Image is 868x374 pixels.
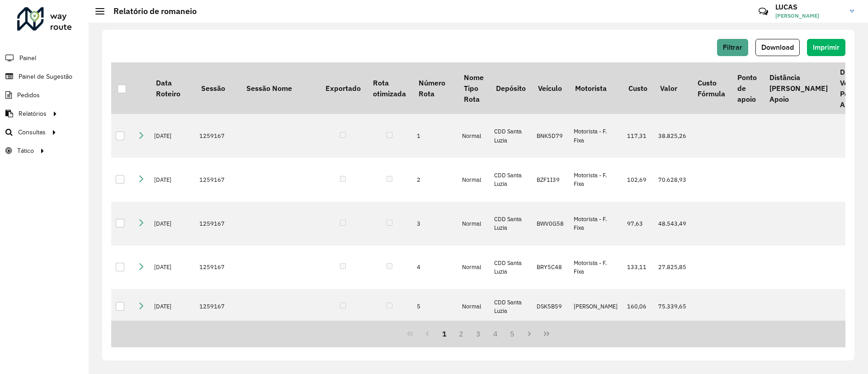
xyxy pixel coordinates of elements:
td: CDD Santa Luzia [490,202,532,246]
th: Sessão Nome [240,62,319,114]
th: Custo [623,62,654,114]
button: Next Page [521,325,538,342]
button: 2 [453,325,470,342]
td: 3 [412,202,458,246]
td: Normal [458,246,490,289]
th: Valor [654,62,691,114]
td: Normal [458,202,490,246]
th: Nome Tipo Rota [458,62,490,114]
td: CDD Santa Luzia [490,289,532,324]
button: 5 [504,325,521,342]
td: 117,31 [623,114,654,158]
td: [DATE] [150,289,195,324]
td: DSK5B59 [532,289,569,324]
td: 102,69 [623,158,654,202]
button: Filtrar [717,39,748,56]
td: Normal [458,289,490,324]
td: [PERSON_NAME] [569,289,623,324]
th: Custo Fórmula [691,62,731,114]
td: 1259167 [195,202,240,246]
td: 38.825,26 [654,114,691,158]
td: BWV0G58 [532,202,569,246]
span: Painel de Sugestão [19,72,72,81]
th: Exportado [319,62,367,114]
td: Normal [458,158,490,202]
td: 160,06 [623,289,654,324]
td: [DATE] [150,246,195,289]
td: CDD Santa Luzia [490,158,532,202]
td: 4 [412,246,458,289]
td: BNK5D79 [532,114,569,158]
td: 97,63 [623,202,654,246]
span: Download [761,43,794,51]
td: Motorista - F. Fixa [569,158,623,202]
h2: Relatório de romaneio [104,6,197,16]
td: Motorista - F. Fixa [569,202,623,246]
td: 1259167 [195,246,240,289]
span: Painel [19,53,36,63]
button: Last Page [538,325,555,342]
td: CDD Santa Luzia [490,114,532,158]
span: [PERSON_NAME] [775,12,843,20]
th: Veículo [532,62,569,114]
td: 75.339,65 [654,289,691,324]
button: 4 [487,325,504,342]
td: CDD Santa Luzia [490,246,532,289]
th: Depósito [490,62,532,114]
td: Motorista - F. Fixa [569,246,623,289]
td: 2 [412,158,458,202]
span: Imprimir [813,43,840,51]
button: Download [755,39,800,56]
button: 1 [436,325,453,342]
td: 70.628,93 [654,158,691,202]
span: Filtrar [723,43,742,51]
button: Imprimir [807,39,845,56]
td: [DATE] [150,202,195,246]
button: 3 [470,325,487,342]
h3: LUCAS [775,3,843,11]
th: Ponto de apoio [731,62,763,114]
span: Consultas [18,128,46,137]
td: Motorista - F. Fixa [569,114,623,158]
td: [DATE] [150,158,195,202]
th: Motorista [569,62,623,114]
td: 48.543,49 [654,202,691,246]
td: 5 [412,289,458,324]
span: Relatórios [19,109,47,118]
td: 1259167 [195,158,240,202]
td: BRY5C48 [532,246,569,289]
td: 1 [412,114,458,158]
td: 133,11 [623,246,654,289]
td: [DATE] [150,114,195,158]
th: Número Rota [412,62,458,114]
td: 1259167 [195,114,240,158]
span: Pedidos [17,90,40,100]
td: Normal [458,114,490,158]
th: Rota otimizada [367,62,412,114]
td: BZF1I39 [532,158,569,202]
td: 1259167 [195,289,240,324]
th: Distância [PERSON_NAME] Apoio [763,62,834,114]
th: Data Roteiro [150,62,195,114]
span: Tático [17,146,34,156]
a: Contato Rápido [754,2,773,21]
th: Sessão [195,62,240,114]
td: 27.825,85 [654,246,691,289]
